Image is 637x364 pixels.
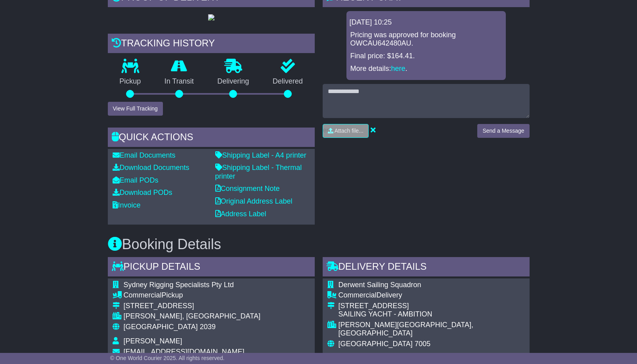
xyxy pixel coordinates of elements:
[339,291,525,300] div: Delivery
[124,291,260,300] div: Pickup
[323,257,530,278] div: Delivery Details
[339,321,525,338] div: [PERSON_NAME][GEOGRAPHIC_DATA], [GEOGRAPHIC_DATA]
[124,323,198,331] span: [GEOGRAPHIC_DATA]
[215,151,306,159] a: Shipping Label - A4 printer
[153,77,206,86] p: In Transit
[108,77,153,86] p: Pickup
[113,201,141,209] a: Invoice
[124,312,260,321] div: [PERSON_NAME], [GEOGRAPHIC_DATA]
[339,302,525,311] div: [STREET_ADDRESS]
[261,77,315,86] p: Delivered
[215,210,266,218] a: Address Label
[339,281,421,289] span: Derwent Sailing Squadron
[215,197,293,205] a: Original Address Label
[124,337,182,345] span: [PERSON_NAME]
[124,348,245,356] span: [EMAIL_ADDRESS][DOMAIN_NAME]
[108,34,315,55] div: Tracking history
[108,236,530,252] h3: Booking Details
[108,128,315,149] div: Quick Actions
[208,14,214,21] img: GetPodImage
[200,323,216,331] span: 2039
[339,310,525,319] div: SAILING YACHT - AMBITION
[350,52,502,61] p: Final price: $164.41.
[215,185,280,192] a: Consignment Note
[124,281,234,289] span: Sydney Rigging Specialists Pty Ltd
[110,355,225,361] span: © One World Courier 2025. All rights reserved.
[113,164,189,172] a: Download Documents
[415,340,430,348] span: 7005
[124,302,260,311] div: [STREET_ADDRESS]
[113,151,176,159] a: Email Documents
[391,65,406,72] a: here
[206,77,261,86] p: Delivering
[113,189,172,196] a: Download PODs
[350,65,502,73] p: More details: .
[215,164,302,180] a: Shipping Label - Thermal printer
[339,340,413,348] span: [GEOGRAPHIC_DATA]
[339,291,377,299] span: Commercial
[477,124,529,138] button: Send a Message
[124,291,162,299] span: Commercial
[108,257,315,278] div: Pickup Details
[113,176,159,184] a: Email PODs
[108,102,163,116] button: View Full Tracking
[350,31,502,48] p: Pricing was approved for booking OWCAU642480AU.
[350,18,503,27] div: [DATE] 10:25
